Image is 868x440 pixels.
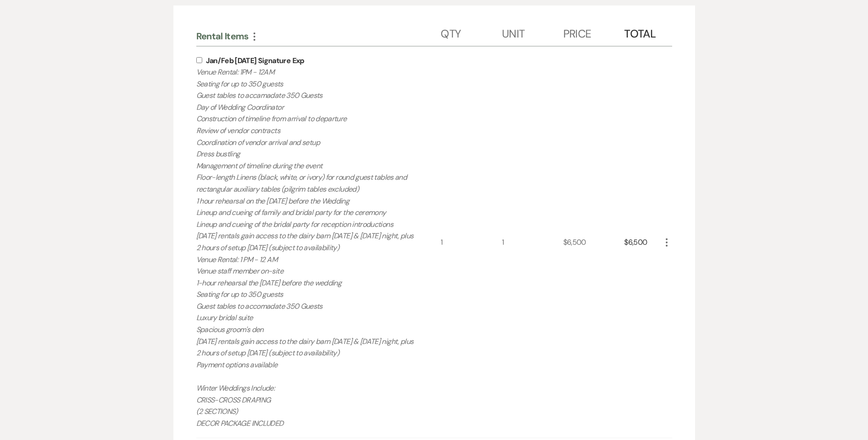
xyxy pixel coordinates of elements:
[502,18,563,46] div: Unit
[196,30,441,42] div: Rental Items
[441,18,502,46] div: Qty
[196,66,416,429] p: Venue Rental: 1PM - 12AM Seating for up to 350 guests Guest tables to accamadate 350 Guests Day o...
[563,18,625,46] div: Price
[441,47,502,438] div: 1
[206,55,304,66] div: Jan/Feb [DATE] Signature Exp
[624,47,661,438] div: $6,500
[563,47,625,438] div: $6,500
[624,18,661,46] div: Total
[502,47,563,438] div: 1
